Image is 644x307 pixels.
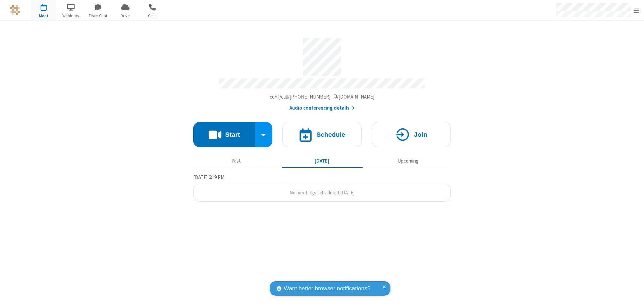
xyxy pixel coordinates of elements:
[225,131,240,138] h4: Start
[270,94,375,100] span: Copy my meeting room link
[196,155,277,167] button: Past
[193,174,224,180] span: [DATE] 6:19 PM
[316,131,345,138] h4: Schedule
[284,284,370,293] span: Want better browser notifications?
[368,155,448,167] button: Upcoming
[289,189,355,196] span: No meetings scheduled [DATE]
[255,122,273,147] div: Start conference options
[193,122,255,147] button: Start
[193,33,451,112] section: Account details
[193,173,451,202] section: Today's Meetings
[282,122,362,147] button: Schedule
[372,122,451,147] button: Join
[414,131,427,138] h4: Join
[140,13,165,19] span: Calls
[10,5,20,15] img: QA Selenium DO NOT DELETE OR CHANGE
[289,104,355,112] button: Audio conferencing details
[113,13,138,19] span: Drive
[270,93,375,101] button: Copy my meeting room linkCopy my meeting room link
[282,155,363,167] button: [DATE]
[31,13,56,19] span: Meet
[86,13,111,19] span: Team Chat
[58,13,84,19] span: Webinars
